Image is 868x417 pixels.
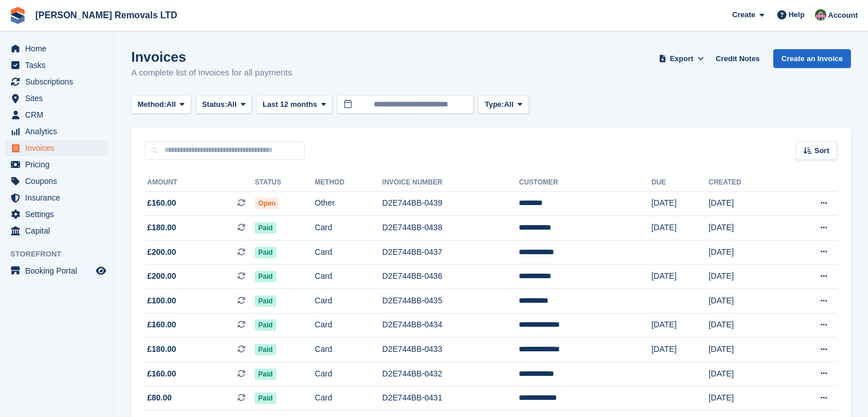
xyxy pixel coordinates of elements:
td: Card [315,216,382,240]
span: Invoices [25,140,94,156]
td: Other [315,191,382,216]
span: Paid [255,319,276,331]
img: Paul Withers [815,9,826,21]
th: Due [651,174,708,192]
a: menu [6,90,108,106]
td: Card [315,338,382,362]
span: CRM [25,107,94,123]
a: menu [6,140,108,156]
span: Paid [255,392,276,404]
span: Paid [255,271,276,282]
td: [DATE] [651,264,708,289]
td: D2E744BB-0433 [382,338,519,362]
td: [DATE] [651,216,708,240]
a: menu [6,223,108,239]
span: £180.00 [147,222,176,234]
td: [DATE] [709,313,783,338]
th: Invoice Number [382,174,519,192]
a: [PERSON_NAME] Removals LTD [31,6,182,25]
span: Sites [25,90,94,106]
span: Paid [255,222,276,234]
td: [DATE] [651,191,708,216]
th: Method [315,174,382,192]
span: £160.00 [147,197,176,209]
button: Status: All [196,95,252,114]
span: £180.00 [147,343,176,355]
a: Create an Invoice [773,49,851,68]
span: Paid [255,295,276,307]
span: All [227,99,237,110]
span: Analytics [25,123,94,139]
span: All [167,99,176,110]
td: D2E744BB-0432 [382,362,519,386]
td: [DATE] [709,240,783,264]
td: Card [315,240,382,264]
td: Card [315,289,382,314]
span: Insurance [25,190,94,206]
span: Storefront [10,248,114,260]
span: Open [255,198,279,209]
td: [DATE] [709,362,783,386]
a: Credit Notes [711,49,764,68]
img: stora-icon-8386f47178a22dfd0bd8f6a31ec36ba5ce8667c1dd55bd0f319d3a0aa187defe.svg [9,7,26,24]
a: menu [6,206,108,222]
td: [DATE] [651,313,708,338]
a: menu [6,190,108,206]
td: Card [315,313,382,338]
span: Booking Portal [25,263,94,279]
span: £160.00 [147,319,176,331]
th: Customer [519,174,651,192]
a: menu [6,173,108,189]
td: [DATE] [709,191,783,216]
span: Subscriptions [25,74,94,90]
span: £160.00 [147,368,176,380]
span: Tasks [25,57,94,73]
td: D2E744BB-0439 [382,191,519,216]
a: menu [6,74,108,90]
td: Card [315,362,382,386]
span: Home [25,41,94,57]
button: Export [656,49,706,68]
td: [DATE] [651,338,708,362]
button: Type: All [478,95,528,114]
p: A complete list of invoices for all payments [131,66,292,79]
td: [DATE] [709,338,783,362]
td: [DATE] [709,289,783,314]
td: D2E744BB-0431 [382,386,519,411]
span: Coupons [25,173,94,189]
span: All [504,99,514,110]
td: D2E744BB-0435 [382,289,519,314]
th: Status [255,174,314,192]
td: D2E744BB-0438 [382,216,519,240]
a: menu [6,41,108,57]
th: Created [709,174,783,192]
span: Account [828,10,858,21]
span: Sort [814,145,829,157]
span: Paid [255,344,276,355]
td: Card [315,386,382,411]
a: menu [6,123,108,139]
h1: Invoices [131,49,292,65]
a: menu [6,157,108,173]
span: £80.00 [147,392,172,404]
span: Create [732,9,755,21]
td: Card [315,264,382,289]
a: menu [6,107,108,123]
span: Settings [25,206,94,222]
td: D2E744BB-0437 [382,240,519,264]
span: Capital [25,223,94,239]
span: Last 12 months [263,99,317,110]
a: Preview store [94,264,108,278]
span: Method: [138,99,167,110]
span: £200.00 [147,246,176,258]
td: [DATE] [709,264,783,289]
span: £200.00 [147,270,176,282]
span: £100.00 [147,295,176,307]
a: menu [6,57,108,73]
span: Paid [255,368,276,380]
span: Type: [485,99,504,110]
span: Pricing [25,157,94,173]
span: Paid [255,247,276,258]
button: Method: All [131,95,191,114]
th: Amount [145,174,255,192]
